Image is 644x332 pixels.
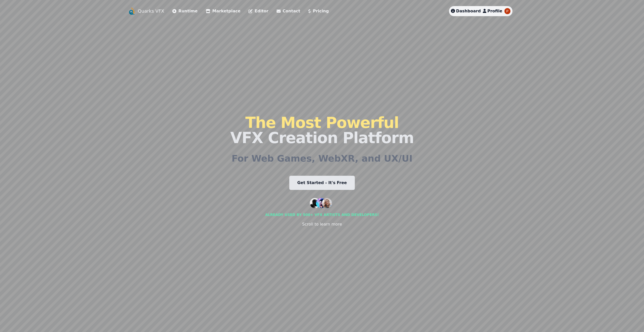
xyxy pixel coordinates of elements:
[308,8,329,14] a: Pricing
[483,8,502,14] a: Profile
[322,198,332,208] img: customer 3
[245,114,399,131] span: The Most Powerful
[138,8,164,15] a: Quarks VFX
[172,8,198,14] a: Runtime
[265,212,379,217] div: Already used by 500+ vfx artists and developers!
[310,198,320,208] img: customer 1
[302,221,342,227] div: Scroll to learn more
[230,115,414,145] h1: VFX Creation Platform
[316,198,326,208] img: customer 2
[289,176,355,190] a: Get Started - It's Free
[504,8,510,14] img: playable-factory profile image
[232,153,412,164] h2: For Web Games, WebXR, and UX/UI
[277,8,300,14] a: Contact
[206,8,240,14] a: Marketplace
[451,8,481,14] a: Dashboard
[487,9,502,13] span: Profile
[456,9,481,13] span: Dashboard
[248,8,268,14] a: Editor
